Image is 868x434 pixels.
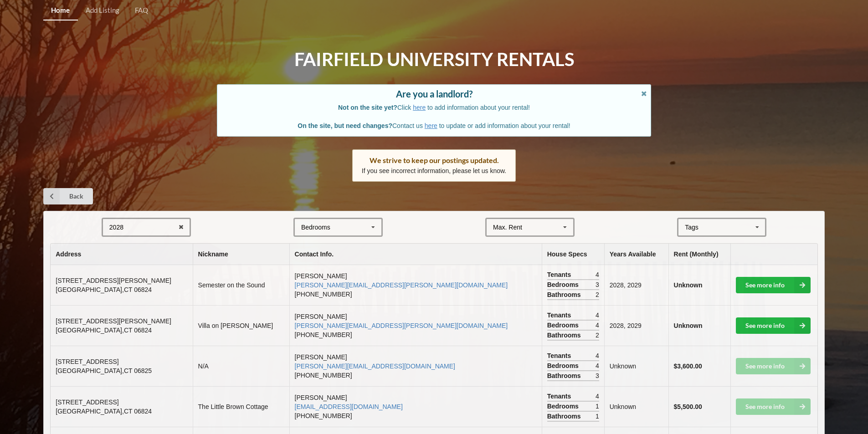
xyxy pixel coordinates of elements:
span: [STREET_ADDRESS][PERSON_NAME] [56,317,171,325]
span: Contact us to update or add information about your rental! [298,122,570,129]
a: here [413,104,426,111]
th: Address [51,244,192,265]
p: If you see incorrect information, please let us know. [362,166,507,175]
a: [PERSON_NAME][EMAIL_ADDRESS][PERSON_NAME][DOMAIN_NAME] [295,322,508,329]
a: Add Listing [78,1,127,20]
td: [PERSON_NAME] [PHONE_NUMBER] [289,265,542,305]
td: 2028, 2029 [604,265,668,305]
span: Bathrooms [547,412,583,421]
span: [GEOGRAPHIC_DATA] , CT 06824 [56,408,152,415]
span: Bedrooms [547,361,581,370]
td: Unknown [604,386,668,427]
h1: Fairfield University Rentals [294,48,574,71]
td: N/A [193,346,289,386]
b: $5,500.00 [674,403,702,410]
span: Tenants [547,392,574,401]
div: Tags [683,222,712,233]
span: [STREET_ADDRESS][PERSON_NAME] [56,277,171,284]
a: here [425,122,437,129]
td: [PERSON_NAME] [PHONE_NUMBER] [289,346,542,386]
a: [PERSON_NAME][EMAIL_ADDRESS][DOMAIN_NAME] [295,363,455,370]
span: [STREET_ADDRESS] [56,358,118,365]
a: [EMAIL_ADDRESS][DOMAIN_NAME] [295,403,403,410]
span: 4 [596,361,599,370]
span: 1 [596,412,599,421]
th: Nickname [193,244,289,265]
span: [GEOGRAPHIC_DATA] , CT 06825 [56,367,152,374]
span: 4 [596,311,599,320]
span: 2 [596,331,599,340]
span: Bedrooms [547,280,581,289]
th: House Specs [542,244,604,265]
div: Are you a landlord? [226,89,642,98]
a: Back [43,188,93,204]
a: Home [43,1,77,20]
span: [GEOGRAPHIC_DATA] , CT 06824 [56,286,152,293]
a: See more info [736,317,811,334]
b: Unknown [674,281,703,289]
span: [GEOGRAPHIC_DATA] , CT 06824 [56,327,152,334]
td: The Little Brown Cottage [193,386,289,427]
span: 4 [596,351,599,360]
span: Bathrooms [547,331,583,340]
td: [PERSON_NAME] [PHONE_NUMBER] [289,305,542,346]
a: See more info [736,277,811,293]
span: 4 [596,270,599,279]
span: Tenants [547,270,574,279]
span: 3 [596,371,599,380]
span: [STREET_ADDRESS] [56,398,118,406]
span: Bedrooms [547,321,581,330]
td: [PERSON_NAME] [PHONE_NUMBER] [289,386,542,427]
td: Unknown [604,346,668,386]
span: Bathrooms [547,290,583,299]
a: [PERSON_NAME][EMAIL_ADDRESS][PERSON_NAME][DOMAIN_NAME] [295,281,508,289]
b: Unknown [674,322,703,329]
b: On the site, but need changes? [298,122,392,129]
span: 3 [596,280,599,289]
div: Max. Rent [493,224,522,230]
span: 4 [596,392,599,401]
th: Years Available [604,244,668,265]
th: Rent (Monthly) [668,244,731,265]
span: Click to add information about your rental! [338,104,530,111]
td: Villa on [PERSON_NAME] [193,305,289,346]
div: Bedrooms [301,224,330,230]
td: Semester on the Sound [193,265,289,305]
span: 4 [596,321,599,330]
span: Tenants [547,311,574,320]
span: 2 [596,290,599,299]
b: $3,600.00 [674,363,702,370]
div: 2028 [109,224,123,230]
span: Bedrooms [547,402,581,411]
span: 1 [596,402,599,411]
div: We strive to keep our postings updated. [362,156,507,165]
a: FAQ [127,1,156,20]
span: Bathrooms [547,371,583,380]
th: Contact Info. [289,244,542,265]
td: 2028, 2029 [604,305,668,346]
span: Tenants [547,351,574,360]
b: Not on the site yet? [338,104,397,111]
